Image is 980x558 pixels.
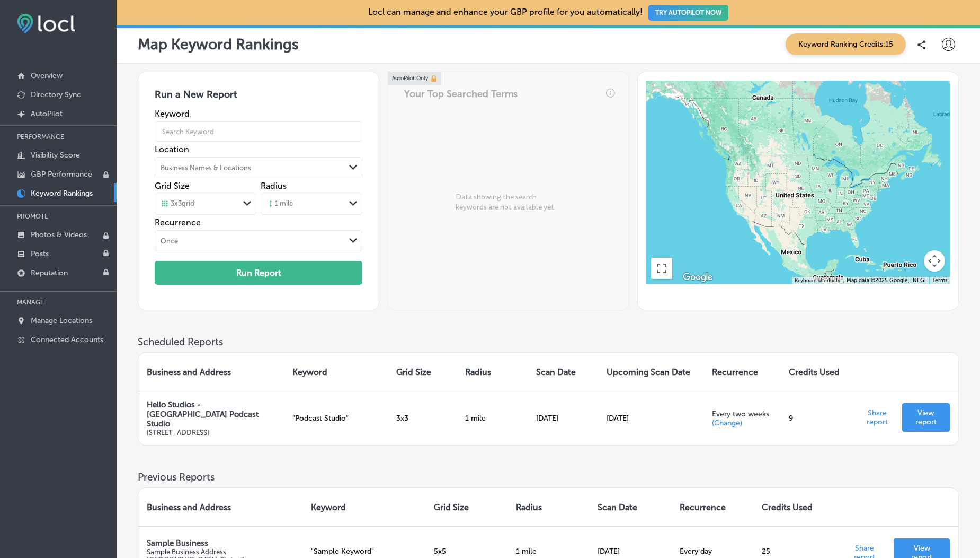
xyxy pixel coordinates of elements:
input: Search Keyword [155,117,362,146]
a: Open this area in Google Maps (opens a new window) [680,271,715,284]
label: Location [155,144,362,154]
td: [DATE] [528,391,598,445]
p: Directory Sync [31,90,81,99]
h3: Scheduled Reports [138,336,959,348]
th: Upcoming Scan Date [598,353,703,391]
p: Overview [31,71,63,80]
p: GBP Performance [31,170,92,179]
div: Once [161,237,178,245]
label: Recurrence [155,217,362,228]
p: AutoPilot [31,109,63,118]
p: Connected Accounts [31,335,103,344]
p: Every two weeks [712,409,772,419]
th: Business and Address [138,353,284,391]
button: Keyboard shortcuts [795,277,840,284]
p: " Podcast Studio " [292,414,379,423]
th: Grid Size [388,353,457,391]
label: Grid Size [155,181,190,191]
div: 3 x 3 grid [161,199,194,209]
th: Recurrence [703,353,780,391]
a: View report [902,403,950,432]
p: Hello Studios - [GEOGRAPHIC_DATA] Podcast Studio [147,400,275,429]
p: [STREET_ADDRESS] [147,429,275,437]
p: View report [911,408,941,426]
p: Keyword Rankings [31,189,93,198]
p: Posts [31,249,49,258]
td: 1 mile [457,391,528,445]
th: Scan Date [589,488,671,526]
th: Scan Date [528,353,598,391]
td: [DATE] [598,391,703,445]
th: Radius [507,488,590,526]
th: Radius [457,353,528,391]
th: Keyword [302,488,425,526]
td: 3 x 3 [388,391,457,445]
label: Radius [261,181,287,191]
img: Google [680,271,715,284]
span: Map data ©2025 Google, INEGI [847,277,926,284]
th: Credits Used [753,488,835,526]
th: Credits Used [780,353,852,391]
th: Business and Address [138,488,302,526]
p: Share report [861,405,894,426]
th: Keyword [284,353,387,391]
h3: Previous Reports [138,471,959,483]
p: Reputation [31,268,68,277]
button: TRY AUTOPILOT NOW [648,5,728,21]
button: Run Report [155,261,362,285]
h3: Run a New Report [155,89,362,109]
p: Visibility Score [31,151,80,160]
label: Keyword [155,109,362,119]
p: Photos & Videos [31,230,87,239]
button: Toggle fullscreen view [651,258,672,279]
p: (Change) [712,419,742,428]
div: Business Names & Locations [161,164,251,172]
th: Grid Size [425,488,507,526]
p: Manage Locations [31,316,92,325]
div: 1 mile [266,199,293,209]
button: Map camera controls [924,250,945,272]
p: Map Keyword Rankings [138,36,299,53]
td: 9 [780,391,852,445]
p: Sample Business [147,538,294,548]
span: Keyword Ranking Credits: 15 [786,33,906,55]
a: Terms [932,277,947,284]
img: fda3e92497d09a02dc62c9cd864e3231.png [17,14,75,33]
th: Recurrence [671,488,753,526]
